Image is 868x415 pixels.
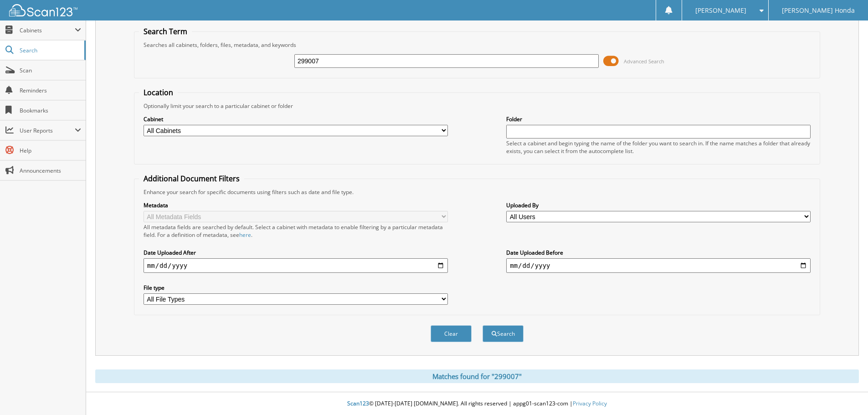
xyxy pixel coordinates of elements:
label: Folder [506,115,811,123]
label: Date Uploaded Before [506,249,811,256]
label: Uploaded By [506,201,811,209]
div: Searches all cabinets, folders, files, metadata, and keywords [139,41,815,49]
div: © [DATE]-[DATE] [DOMAIN_NAME]. All rights reserved | appg01-scan123-com | [86,393,868,415]
input: end [506,258,811,273]
label: Cabinet [144,115,448,123]
div: Select a cabinet and begin typing the name of the folder you want to search in. If the name match... [506,139,811,155]
input: start [144,258,448,273]
button: Search [483,325,524,342]
a: Privacy Policy [573,400,607,407]
label: Metadata [144,201,448,209]
div: Matches found for "299007" [95,369,859,383]
label: File type [144,284,448,292]
span: Reminders [20,87,81,94]
legend: Location [139,87,178,97]
a: here [239,231,251,239]
button: Clear [431,325,472,342]
span: [PERSON_NAME] Honda [782,8,855,13]
span: [PERSON_NAME] [695,8,746,13]
div: Optionally limit your search to a particular cabinet or folder [139,102,815,110]
div: Enhance your search for specific documents using filters such as date and file type. [139,188,815,196]
span: Scan123 [347,400,369,407]
legend: Search Term [139,26,192,36]
label: Date Uploaded After [144,249,448,256]
span: User Reports [20,127,75,134]
img: scan123-logo-white.svg [9,4,77,16]
span: Search [20,46,80,54]
iframe: Chat Widget [822,371,868,415]
span: Help [20,147,81,154]
span: Scan [20,67,81,74]
div: All metadata fields are searched by default. Select a cabinet with metadata to enable filtering b... [144,223,448,239]
span: Advanced Search [624,58,664,65]
span: Announcements [20,167,81,174]
span: Bookmarks [20,107,81,114]
span: Cabinets [20,26,75,34]
legend: Additional Document Filters [139,174,244,184]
